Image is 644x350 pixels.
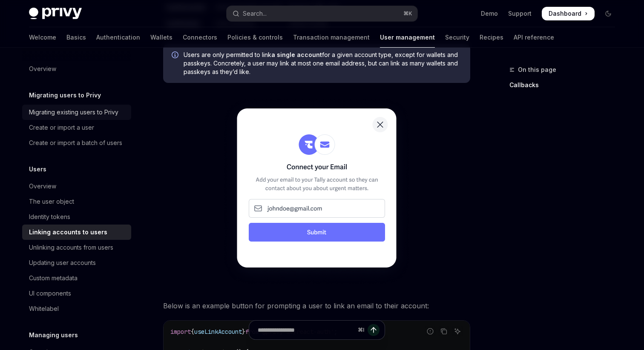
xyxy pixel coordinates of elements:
div: Custom metadata [29,273,78,283]
div: Whitelabel [29,304,59,314]
svg: Info [172,51,180,60]
div: Linking accounts to users [29,227,107,237]
input: Ask a question... [258,321,354,339]
a: Overview [22,61,131,77]
a: Demo [481,9,498,18]
a: Identity tokens [22,209,131,225]
div: Search... [243,9,267,19]
span: On this page [518,65,556,75]
a: Basics [66,27,86,48]
a: Transaction management [293,27,370,48]
a: Welcome [29,27,56,48]
span: ⌘ K [403,10,412,17]
a: Security [445,27,469,48]
a: UI components [22,286,131,301]
a: Custom metadata [22,270,131,286]
div: Updating user accounts [29,258,96,268]
h5: Migrating users to Privy [29,90,101,100]
div: Overview [29,181,56,191]
img: dark logo [29,8,82,20]
a: Callbacks [509,78,622,92]
a: Recipes [480,27,503,48]
h5: Users [29,164,46,174]
a: Create or import a batch of users [22,135,131,151]
a: Dashboard [542,7,595,20]
a: Authentication [96,27,140,48]
button: Toggle dark mode [601,7,615,20]
a: Migrating existing users to Privy [22,105,131,120]
div: The user object [29,196,74,207]
h5: Managing users [29,330,78,340]
div: Create or import a user [29,122,94,133]
strong: a single account [271,51,322,58]
button: Send message [368,324,379,336]
a: Updating user accounts [22,255,131,270]
a: Support [508,9,532,18]
a: Unlinking accounts from users [22,240,131,255]
a: Overview [22,179,131,194]
a: API reference [514,27,554,48]
a: Wallets [150,27,172,48]
a: Create or import a user [22,120,131,135]
div: UI components [29,288,71,299]
span: Dashboard [549,9,581,18]
a: User management [380,27,435,48]
img: Sample prompt to link a user's email after they have logged in [221,97,412,286]
div: Unlinking accounts from users [29,242,113,253]
button: Open search [227,6,417,21]
a: The user object [22,194,131,209]
div: Migrating existing users to Privy [29,107,118,117]
span: Below is an example button for prompting a user to link an email to their account: [163,300,470,312]
a: Connectors [183,27,217,48]
a: Policies & controls [227,27,283,48]
a: Whitelabel [22,301,131,316]
div: Create or import a batch of users [29,138,122,148]
div: Identity tokens [29,212,70,222]
a: Linking accounts to users [22,225,131,240]
div: Overview [29,64,56,74]
span: Users are only permitted to link for a given account type, except for wallets and passkeys. Concr... [184,51,462,76]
